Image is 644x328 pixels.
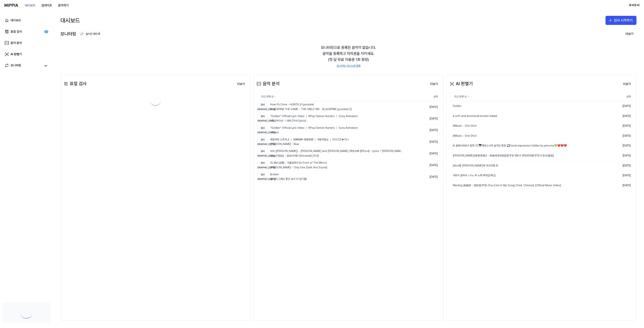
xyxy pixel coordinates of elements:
[256,171,404,183] a: 검사Broken[DEMOGRAPHIC_DATA]둘! 셋! (그래도 좋은 날이 더 많기를)
[11,29,22,34] div: 표절 검사
[257,114,268,118] div: 검사
[612,161,634,171] td: [DATE]
[449,121,612,131] a: AIMusic - One Shot
[256,159,404,171] a: 검사GLAM (글램) - 거울앞에서 (In Front of The Mirror)[DEMOGRAPHIC_DATA][PERSON_NAME] - Only One...
[257,119,358,123] div: IVE (아이브) - I AM [가사⧸Lyrics]
[612,141,634,151] td: [DATE]
[612,111,634,121] td: [DATE]
[404,159,441,171] td: [DATE]
[404,113,441,124] td: [DATE]
[257,166,268,169] div: [DEMOGRAPHIC_DATA]
[256,136,404,148] a: 검사병원차와 소방차 ♪ ｜ 삐뽀삐뽀! 애앵애앵! ｜ 자동차동요 ｜ 티디키즈★지니[DEMOGRAPHIC_DATA][PERSON_NAME] - Blue
[606,16,636,25] button: 검사 시작하기
[11,18,21,23] div: 대시보드
[449,141,612,151] a: Ai 클래식바로크 합창 02🎹페르소나에 숨겨진 표정 🎧Facial expression hidden by persona🍀❤️❤️❤️
[256,101,404,113] a: 검사How It’s Done - HUNTR_X (youtube)[DEMOGRAPHIC_DATA]BLACKPINK THE GAME - ‘THE GIRLS’ MV - BLACKP...
[234,80,248,88] button: 더보기
[2,38,51,48] a: 음악 분석
[63,80,87,87] div: 표절 검사
[612,92,634,101] th: 날짜
[257,166,327,169] div: [PERSON_NAME] - Only One (Safe And Sound)
[449,184,561,187] div: Wanting 曲婉婷 - 我的歌声里 (You Exist In My Song) [Trad. Chinese] [Official Music Video]
[257,149,403,153] div: 비비 ([PERSON_NAME]) - [PERSON_NAME] and [PERSON_NAME] (책방오빠 문학소녀) - Lyrics ⧸ [PERSON_NAME]비디오 ⧸ 가사
[449,171,612,180] a: 사랑의 끝에서ㅣ수노 AI 노래 제작([URL])
[60,14,80,26] div: 대시보드
[44,30,48,33] div: 1
[5,63,42,68] a: 모니터링
[257,126,268,130] div: 검사
[257,103,268,107] div: 검사
[11,41,22,45] div: 음악 분석
[55,2,72,9] button: 문의하기
[2,16,51,25] a: 대시보드
[256,125,404,136] a: 검사“Golden” Official Lyric Video ｜ KPop Demon Hunters ｜ Sony Animation[DEMOGRAPHIC_DATA]Ailleurs
[404,124,441,136] td: [DATE]
[449,124,476,128] div: AIMusic - One Shot
[449,161,612,171] a: [AI노래] [PERSON_NAME]와 마즈피플 AI
[427,80,441,88] button: 더보기
[257,126,358,130] div: “Golden” Official Lyric Video ｜ KPop Demon Hunters ｜ Sony Animation
[612,171,634,181] td: [DATE]
[257,161,268,165] div: 검사
[2,27,51,36] a: 표절 검사1
[449,80,473,87] div: AI 판별기
[257,142,268,146] div: [DEMOGRAPHIC_DATA]
[38,2,55,9] button: 업데이트
[449,104,461,108] div: Golden
[22,2,38,9] button: 대시보드
[404,148,441,159] td: [DATE]
[257,119,268,123] div: [DEMOGRAPHIC_DATA]
[78,31,103,37] button: 실시간 검사 중
[612,180,634,190] td: [DATE]
[404,101,441,113] td: [DATE]
[257,173,307,176] div: Broken
[449,131,612,141] a: AIMusic - One Shot
[257,107,352,111] div: BLACKPINK THE GAME - ‘THE GIRLS’ MV - BLACKPINK (youtube) (1)
[404,92,441,101] th: 날짜
[257,131,268,135] div: [DEMOGRAPHIC_DATA]
[449,134,476,138] div: AIMusic - One Shot
[11,52,22,57] div: AI 판별기
[257,114,358,118] div: “Golden” Official Lyric Video ｜ KPop Demon Hunters ｜ Sony Animation
[404,136,441,148] td: [DATE]
[449,114,497,118] div: a-soft-and-emotional-korean-ballad
[449,174,496,177] div: 사랑의 끝에서ㅣ수노 AI 노래 제작([URL])
[257,138,268,142] div: 검사
[60,40,636,72] div: 모니터링으로 등록된 음악이 없습니다. 음악을 등록하고 저작권을 지키세요. (첫 달 무료 이용권 1회 증정)
[622,30,636,38] a: 더보기
[612,121,634,131] td: [DATE]
[257,177,307,181] div: 둘! 셋! (그래도 좋은 날이 더 많기를)
[257,173,268,176] div: 검사
[257,177,268,181] div: [DEMOGRAPHIC_DATA]
[449,101,612,111] a: Golden
[257,131,358,134] div: Ailleurs
[257,154,403,158] div: ilipp (아일립) - 음성사서함 (Voicemail) [가사]
[449,181,612,190] a: Wanting 曲婉婷 - 我的歌声里 (You Exist In My Song) [Trad. Chinese] [Official Music Video]
[404,171,441,183] td: [DATE]
[38,0,55,11] a: 업데이트
[256,148,404,159] a: 검사비비 ([PERSON_NAME]) - [PERSON_NAME] and [PERSON_NAME] (책방오빠 문학소녀) - Lyrics ⧸ [PERSON_NAME]비디오 ⧸ ...
[257,107,268,111] div: [DEMOGRAPHIC_DATA]
[449,144,567,148] div: Ai 클래식바로크 합창 02🎹페르소나에 숨겨진 표정 🎧Facial expression hidden by persona🍀❤️❤️❤️
[337,64,360,68] a: 모니터링 서비스에 대해
[256,113,404,124] a: 검사“Golden” Official Lyric Video ｜ KPop Demon Hunters ｜ Sony Animation[DEMOGRAPHIC_DATA]IVE (아이브) ...
[449,151,612,161] a: [PERSON_NAME]《夜夜夜夜》 - 单曲纯享《我是歌手》I AM A SINGER【歌手官方音乐频道】
[629,3,639,8] button: 루씨두씨
[257,154,268,158] div: [DEMOGRAPHIC_DATA]
[612,151,634,161] td: [DATE]
[257,142,349,146] div: [PERSON_NAME] - Blue
[257,149,268,153] div: 검사
[11,63,21,68] div: 모니터링
[449,164,498,168] div: [AI노래] [PERSON_NAME]와 마즈피플 AI
[620,80,634,88] button: 더보기
[257,161,327,165] div: GLAM (글램) - 거울앞에서 (In Front of The Mirror)
[2,50,51,59] a: AI 판별기
[449,154,554,158] div: [PERSON_NAME]《夜夜夜夜》 - 单曲纯享《我是歌手》I AM A SINGER【歌手官方音乐频道】
[60,30,103,38] div: 모니터링
[449,111,612,121] a: a-soft-and-emotional-korean-ballad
